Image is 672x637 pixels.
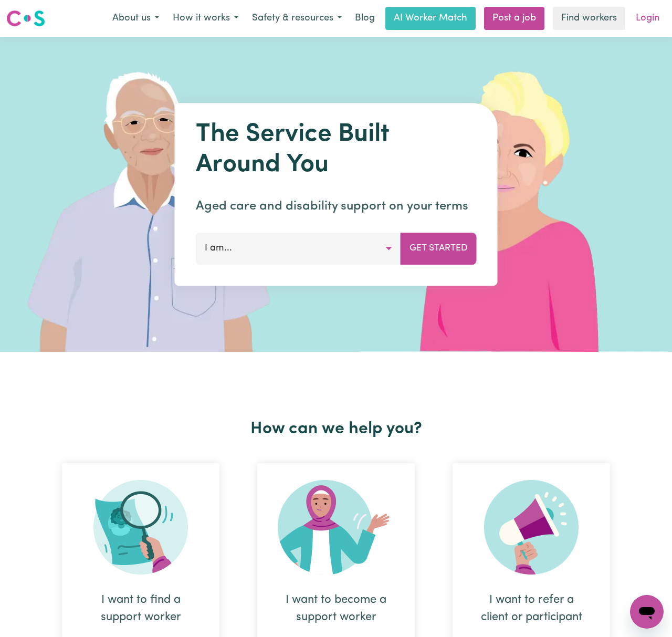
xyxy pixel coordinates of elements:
div: I want to become a support worker [282,591,390,626]
button: How it works [166,7,245,29]
button: Safety & resources [245,7,349,29]
div: I want to refer a client or participant [478,591,585,626]
a: Find workers [553,7,625,30]
a: Post a job [484,7,544,30]
p: Aged care and disability support on your terms [196,197,477,216]
img: Search [93,480,188,575]
h1: The Service Built Around You [196,120,477,180]
a: Careseekers logo [6,6,45,30]
button: Get Started [401,233,477,264]
button: I am... [196,233,401,264]
div: I want to find a support worker [87,591,194,626]
img: Become Worker [278,480,394,575]
h2: How can we help you? [43,419,629,439]
img: Refer [484,480,579,575]
iframe: Button to launch messaging window [630,595,664,629]
a: Login [629,7,666,30]
a: AI Worker Match [385,7,476,30]
a: Blog [349,7,381,30]
img: Careseekers logo [6,9,45,28]
button: About us [106,7,166,29]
